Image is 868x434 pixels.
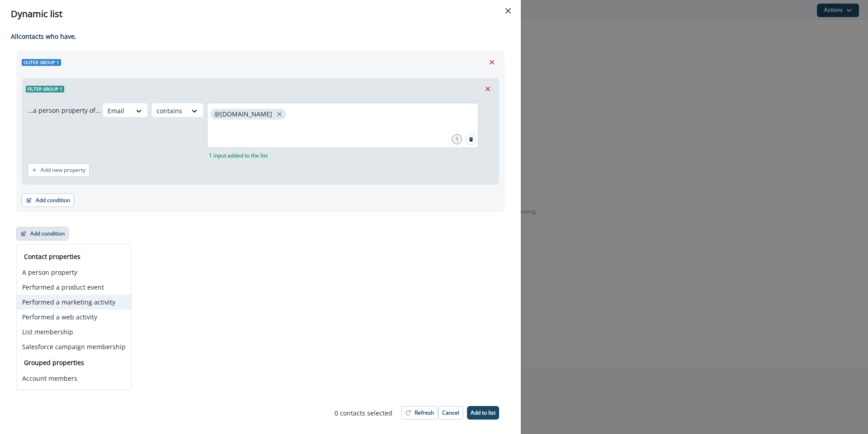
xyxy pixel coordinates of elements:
button: Add condition [22,194,74,207]
button: A person property [17,265,131,280]
button: Cancel [438,406,463,420]
p: Refresh [415,410,434,416]
button: Add new property [28,163,90,177]
button: Salesforce campaign membership [17,339,131,354]
p: All contact s who have, [11,32,505,41]
span: Filter group 1 [26,86,64,92]
div: Dynamic list [11,7,510,21]
button: Account members [17,371,131,386]
button: Remove [485,55,499,69]
p: Cancel [442,410,459,416]
p: Add new property [41,167,85,173]
button: Close [501,4,515,18]
button: Refresh [401,406,438,420]
button: Performed a product event [17,280,131,295]
p: Grouped properties [24,358,124,367]
button: Performed a marketing activity [17,295,131,309]
p: @[DOMAIN_NAME] [214,111,272,118]
p: ...a person property of... [28,106,101,115]
button: Add to list [467,406,499,420]
p: Contact properties [24,252,124,261]
button: close [275,110,284,119]
p: 0 contact s selected [335,408,392,418]
p: Add to list [471,410,495,416]
button: Remove [481,82,495,96]
button: List membership [17,324,131,339]
button: Search [466,134,476,145]
button: Performed a web activity [17,309,131,324]
div: 1 [452,134,462,144]
button: Add condition [16,227,69,240]
p: 1 input added to the list [207,152,269,160]
span: Outer group 1 [22,59,61,66]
